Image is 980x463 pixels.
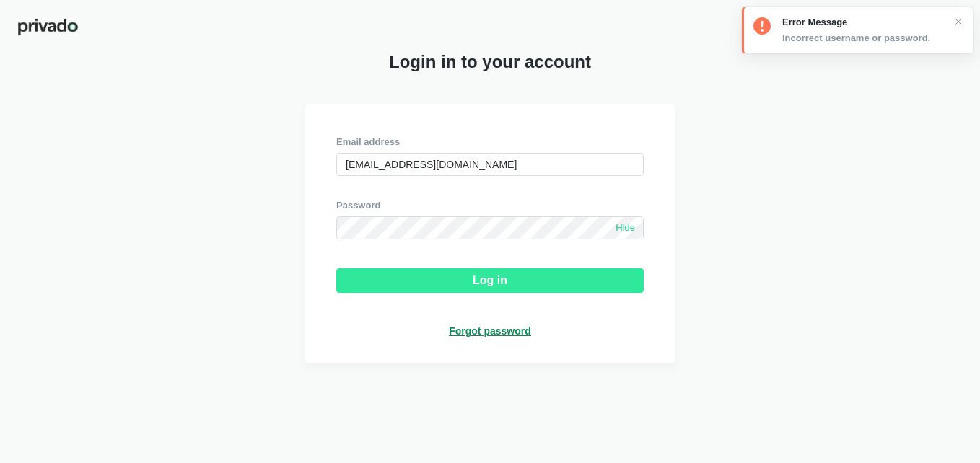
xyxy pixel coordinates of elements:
div: Password [336,199,644,212]
span: Login in to your account [389,52,591,72]
div: Email address [336,136,644,149]
span: Error Message [782,16,930,29]
button: Log in [336,268,644,293]
a: Forgot password [449,325,531,338]
img: status [753,17,771,35]
img: privado-logo [17,17,79,37]
img: removeButton [953,16,964,27]
div: Log in [473,274,507,287]
span: Hide [616,222,635,234]
span: Incorrect username or password. [782,32,930,45]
